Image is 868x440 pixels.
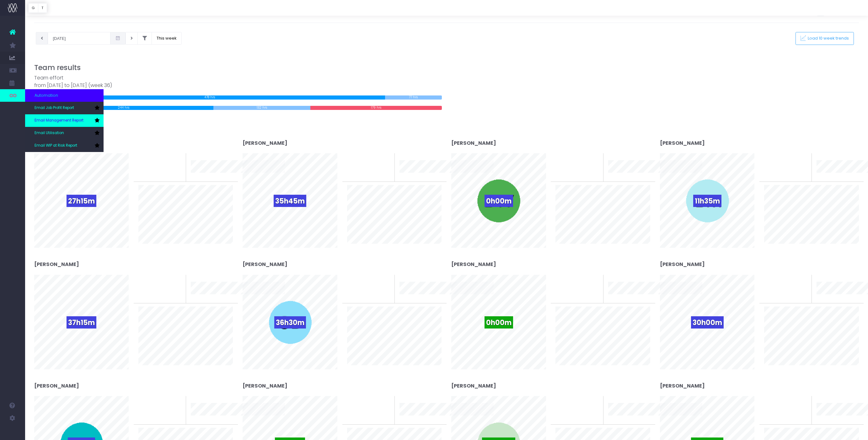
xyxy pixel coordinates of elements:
strong: [PERSON_NAME] [243,139,287,147]
h3: Individual results [34,129,859,137]
span: 0% [796,153,807,164]
span: To last week [764,281,790,287]
span: 0% [171,153,181,164]
span: 0% [588,153,598,164]
span: Email WIP at Risk Report [35,143,77,149]
span: 0% [588,275,598,285]
span: Email Utilisation [35,130,64,136]
span: 37h15m [67,316,96,329]
span: To last week [347,281,373,287]
span: Automation [35,92,58,99]
strong: [PERSON_NAME] [34,261,79,268]
span: 11h35m [693,195,721,207]
span: Email Management Report [35,118,83,123]
button: This week [152,32,182,45]
span: 0% [171,396,181,406]
span: 0% [796,275,807,285]
span: 0% [171,275,181,285]
div: 179 hrs [310,106,442,110]
span: 10 week trend [191,417,219,424]
span: 10 week trend [608,174,636,181]
span: To last week [347,159,373,166]
strong: [PERSON_NAME] [660,382,705,389]
span: Email Job Profit Report [35,105,74,111]
span: 10 week trend [608,296,636,302]
div: Team effort from [DATE] to [DATE] (week 36) [34,74,442,90]
span: To last week [138,402,164,409]
span: 35h45m [274,195,306,207]
button: Load 10 week trends [796,32,854,45]
strong: [PERSON_NAME] [243,261,287,268]
strong: [PERSON_NAME] [660,261,705,268]
img: images/default_profile_image.png [8,427,17,437]
span: To last week [138,281,164,287]
button: G [28,3,38,13]
span: 30h00m [691,316,724,329]
span: 0h00m [485,195,513,207]
div: 478 hrs [34,95,385,100]
span: 10 week trend [817,296,845,302]
span: 0% [379,153,390,164]
span: 10 week trend [191,174,219,181]
span: 10 week trend [399,174,428,181]
span: 10 week trend [817,417,845,424]
span: 27h15m [67,195,96,207]
span: 0% [379,396,390,406]
strong: [PERSON_NAME] [451,261,496,268]
span: 10 week trend [608,417,636,424]
span: 0% [379,275,390,285]
span: To last week [555,281,581,287]
span: To last week [764,402,790,409]
a: Email Utilisation [25,127,104,139]
button: T [38,3,47,13]
div: 244 hrs [34,106,214,110]
a: Email Job Profit Report [25,102,104,114]
a: Email WIP at Risk Report [25,139,104,152]
span: Load 10 week trends [806,36,849,41]
strong: [PERSON_NAME] [243,382,287,389]
strong: [PERSON_NAME] [660,139,705,147]
span: 10 week trend [399,296,428,302]
span: 0h00m [485,316,513,329]
div: 132 hrs [213,106,310,110]
span: 10 week trend [817,174,845,181]
span: To last week [555,159,581,166]
div: Vertical button group [28,3,47,13]
strong: [PERSON_NAME] [451,382,496,389]
div: Target: Logged time: [29,74,447,110]
span: 10 week trend [191,296,219,302]
span: To last week [764,159,790,166]
span: To last week [555,402,581,409]
span: 10 week trend [399,417,428,424]
div: 77 hrs [385,95,442,100]
span: 36h30m [274,316,306,329]
a: Email Management Report [25,114,104,127]
span: 0% [588,396,598,406]
h3: Team results [34,63,859,72]
span: To last week [347,402,373,409]
strong: [PERSON_NAME] [34,382,79,389]
span: To last week [138,159,164,166]
strong: [PERSON_NAME] [451,139,496,147]
span: 0% [796,396,807,406]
